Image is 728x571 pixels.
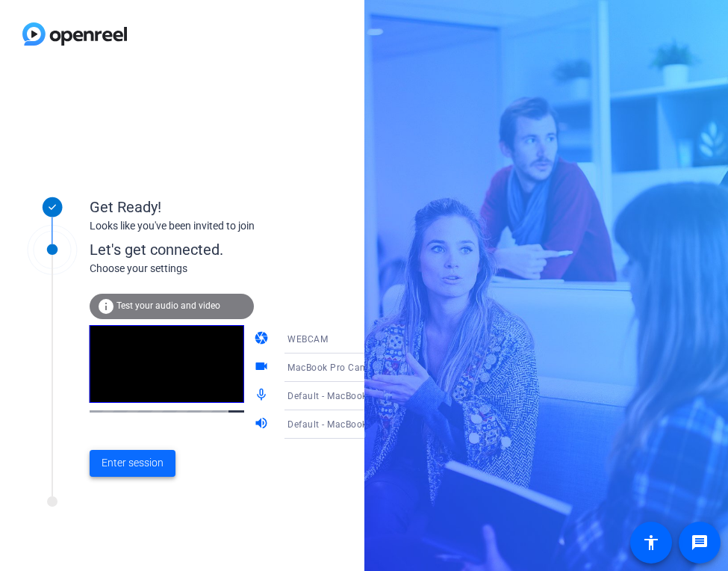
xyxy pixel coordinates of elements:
span: Default - MacBook Pro Speakers (Built-in) [287,418,467,430]
span: WEBCAM [287,334,328,345]
mat-icon: info [97,297,115,315]
span: Default - MacBook Pro Microphone (Built-in) [287,389,479,401]
div: Let's get connected. [90,238,419,261]
span: Enter session [102,455,164,471]
mat-icon: volume_up [254,416,272,433]
mat-icon: accessibility [642,534,660,552]
div: Choose your settings [90,261,419,277]
mat-icon: message [691,534,709,552]
span: MacBook Pro Camera (0000:0001) [287,361,439,373]
button: Enter session [90,450,175,477]
div: Looks like you've been invited to join [90,218,388,234]
div: Get Ready! [90,196,388,218]
span: Test your audio and video [116,300,220,311]
mat-icon: mic_none [254,387,272,405]
mat-icon: videocam [254,359,272,377]
mat-icon: camera [254,330,272,348]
